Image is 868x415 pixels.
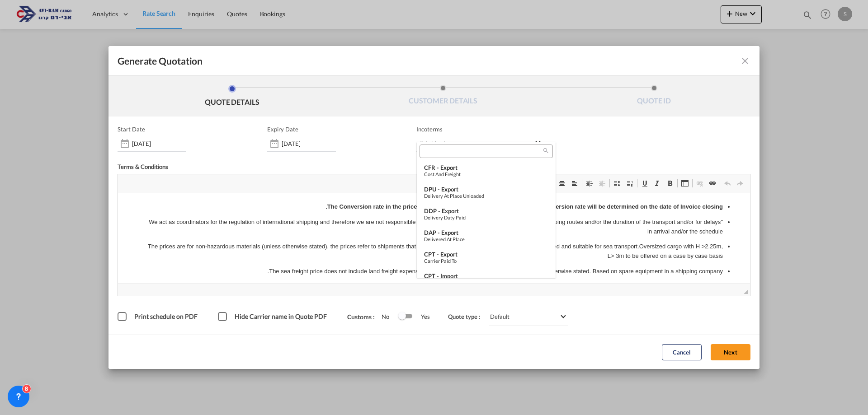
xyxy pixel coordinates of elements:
[424,236,548,242] div: Delivered at Place
[424,251,548,258] div: CPT - export
[27,74,605,83] p: The sea freight price does not include land freight expenses abroad and/or other expenses abroad,...
[424,164,548,171] div: CFR - export
[424,258,548,264] div: Carrier Paid to
[27,89,605,98] p: The sea transport prices are subject to the prices of the shipping companies and may change accor...
[27,24,605,43] p: "We act as coordinators for the regulation of international shipping and therefore we are not res...
[424,229,548,236] div: DAP - export
[424,193,548,199] div: Delivery at Place Unloaded
[208,10,605,17] strong: The Conversion rate in the price quote is for the date of the quote only. Final conversion rate w...
[542,147,549,154] md-icon: icon-magnify
[424,186,548,193] div: DPU - export
[424,214,548,220] div: Delivery Duty Paid
[424,272,548,280] div: CPT - import
[424,171,548,177] div: Cost and Freight
[424,207,548,214] div: DDP - export
[27,49,605,68] p: The prices are for non-hazardous materials (unless otherwise stated), the prices refer to shipmen...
